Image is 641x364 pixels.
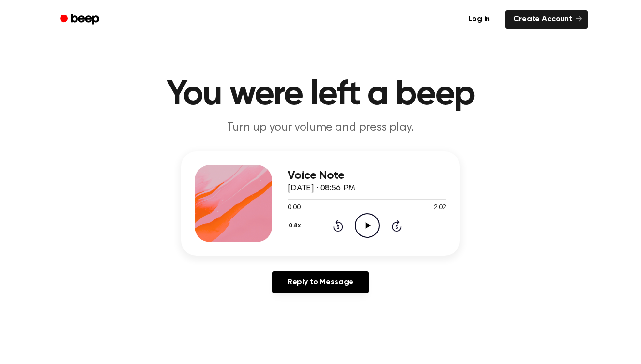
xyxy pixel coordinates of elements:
button: 0.8x [288,218,304,234]
a: Beep [53,10,108,29]
h1: You were left a beep [73,77,568,112]
a: Log in [458,8,500,30]
span: 0:00 [288,203,300,213]
span: [DATE] · 08:56 PM [288,184,355,193]
a: Create Account [505,10,588,29]
a: Reply to Message [272,271,369,293]
h3: Voice Note [288,169,446,182]
p: Turn up your volume and press play. [135,120,506,136]
span: 2:02 [434,203,446,213]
